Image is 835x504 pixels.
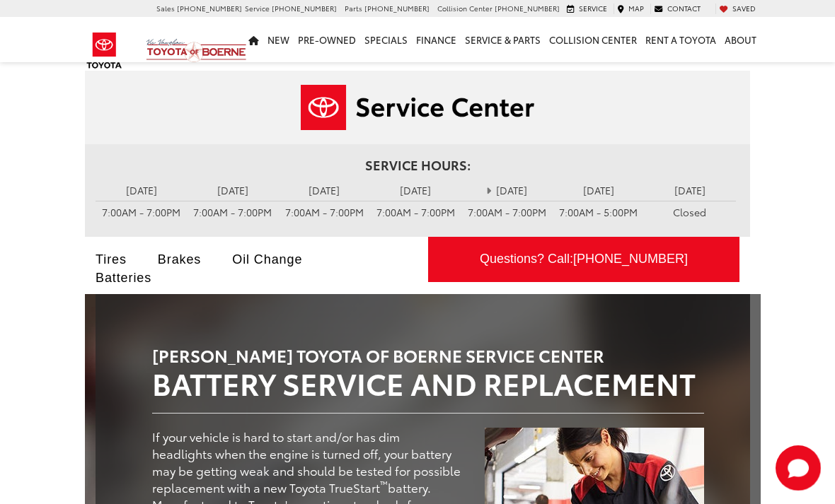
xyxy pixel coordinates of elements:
img: Toyota [78,28,131,74]
a: Finance [412,17,461,62]
a: Home [244,17,263,62]
td: 7:00AM - 7:00PM [278,201,369,223]
a: Rent a Toyota [641,17,720,62]
span: [PHONE_NUMBER] [573,252,688,266]
a: Service Center | Vic Vaughan Toyota of Boerne in Boerne TX [96,85,739,130]
a: Service [563,4,611,13]
td: [DATE] [187,180,278,201]
a: About [720,17,761,62]
button: Toggle Chat Window [776,445,821,491]
span: [PERSON_NAME] Toyota of Boerne Service Center [152,343,604,367]
td: 7:00AM - 7:00PM [187,201,278,223]
span: Map [628,3,644,13]
div: Questions? Call: [428,237,739,282]
a: Batteries [96,271,173,285]
td: [DATE] [461,180,553,201]
a: Service & Parts: Opens in a new tab [461,17,545,62]
td: [DATE] [96,180,187,201]
a: Collision Center [545,17,641,62]
span: Service [579,3,607,13]
span: [PHONE_NUMBER] [364,3,430,13]
a: Oil Change [232,252,323,266]
td: 7:00AM - 7:00PM [96,201,187,223]
sup: ™ [380,477,388,490]
td: [DATE] [553,180,644,201]
img: Service Center | Vic Vaughan Toyota of Boerne in Boerne TX [301,85,534,130]
td: [DATE] [278,180,369,201]
a: Map [614,4,647,13]
td: 7:00AM - 7:00PM [370,201,461,223]
svg: Start Chat [776,445,821,491]
a: Brakes [158,252,222,266]
span: [PHONE_NUMBER] [272,3,337,13]
a: Contact [650,4,704,13]
a: Tires [96,252,148,266]
span: [PHONE_NUMBER] [495,3,560,13]
td: 7:00AM - 5:00PM [553,201,644,223]
a: Questions? Call:[PHONE_NUMBER] [428,237,739,282]
span: Parts [345,3,362,13]
span: Saved [732,3,756,13]
td: [DATE] [370,180,461,201]
td: 7:00AM - 7:00PM [461,201,553,223]
span: Collision Center [437,3,493,13]
td: [DATE] [644,180,735,201]
a: New [263,17,294,62]
td: Closed [644,201,735,223]
span: Contact [667,3,701,13]
span: Sales [156,3,175,13]
img: Vic Vaughan Toyota of Boerne [146,38,247,63]
h4: Service Hours: [96,158,739,172]
span: [PHONE_NUMBER] [177,3,242,13]
a: Pre-Owned [294,17,360,62]
h2: Battery Service And Replacement [152,333,704,398]
span: Service [245,3,270,13]
a: My Saved Vehicles [715,4,759,13]
a: Specials [360,17,412,62]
